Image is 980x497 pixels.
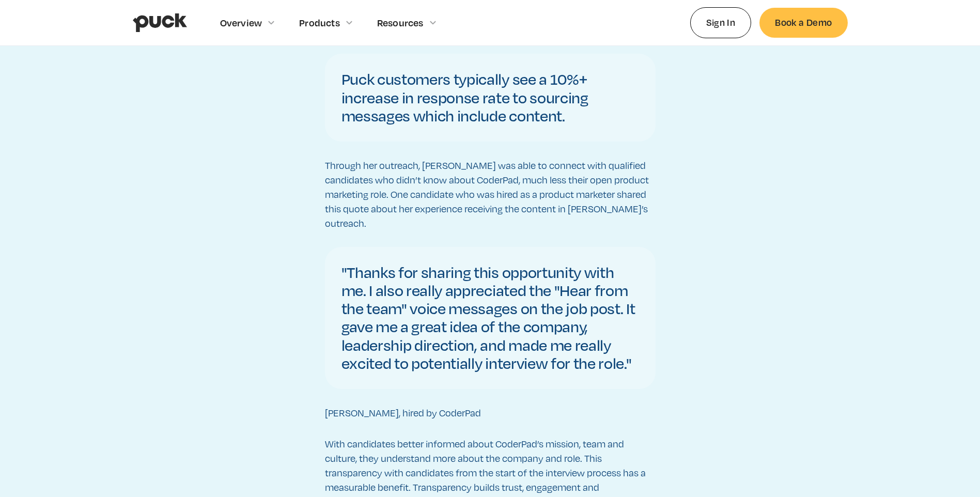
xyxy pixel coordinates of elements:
p: [PERSON_NAME], hired by CoderPad [325,406,656,420]
p: Through her outreach, [PERSON_NAME] was able to connect with qualified candidates who didn’t know... [325,158,656,230]
div: Overview [220,17,262,28]
blockquote: "Thanks for sharing this opportunity with me. I also really appreciated the "Hear from the team" ... [325,247,656,389]
a: Book a Demo [759,8,847,37]
div: Products [299,17,340,28]
div: Resources [377,17,424,28]
a: Sign In [690,7,752,38]
blockquote: Puck customers typically see a 10%+ increase in response rate to sourcing messages which include ... [325,54,656,142]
